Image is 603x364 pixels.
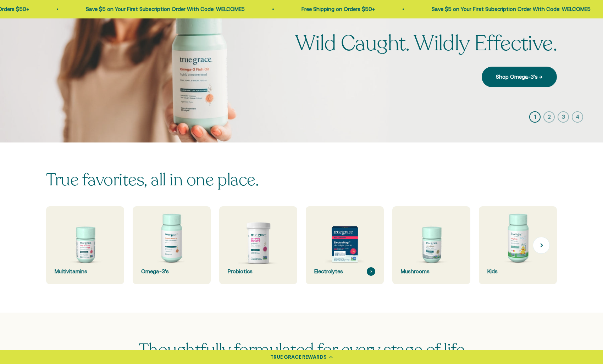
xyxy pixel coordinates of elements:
p: Save $5 on Your First Subscription Order With Code: WELCOME5 [78,5,237,13]
div: Kids [487,267,548,276]
div: Multivitamins [55,267,116,276]
a: Free Shipping on Orders $50+ [294,6,367,12]
a: Probiotics [219,206,297,284]
a: Mushrooms [392,206,470,284]
a: Electrolytes [306,206,384,284]
button: 1 [529,111,541,123]
a: Shop Omega-3's → [482,67,557,87]
button: 4 [572,111,583,123]
div: TRUE GRACE REWARDS [270,353,327,361]
split-lines: Wild Caught. Wildly Effective. [295,29,557,58]
div: Mushrooms [401,267,462,276]
split-lines: True favorites, all in one place. [46,168,259,191]
a: Omega-3's [133,206,211,284]
a: Kids [479,206,557,284]
a: Multivitamins [46,206,124,284]
p: Save $5 on Your First Subscription Order With Code: WELCOME5 [424,5,583,13]
div: Electrolytes [314,267,375,276]
span: Thoughtfully formulated for every stage of life [139,338,464,362]
div: Omega-3's [141,267,202,276]
button: 3 [558,111,569,123]
button: 2 [543,111,555,123]
div: Probiotics [228,267,289,276]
